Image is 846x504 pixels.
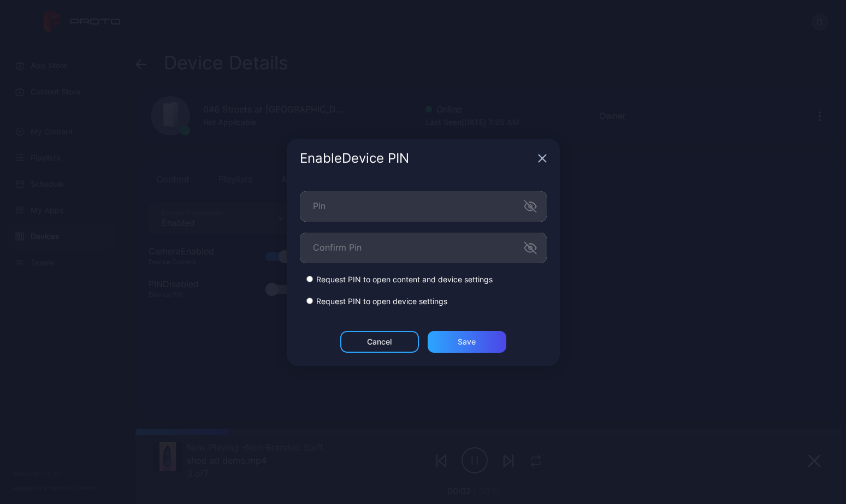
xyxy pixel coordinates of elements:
[300,191,547,222] input: Pin
[316,274,493,285] label: Request PIN to open content and device settings
[524,200,537,213] button: Pin
[524,241,537,254] button: Confirm Pin
[458,337,476,346] div: Save
[300,152,534,165] div: Enable Device PIN
[428,331,506,353] button: Save
[340,331,419,353] button: Cancel
[300,233,547,263] input: Confirm Pin
[316,296,447,307] label: Request PIN to open device settings
[367,337,392,346] div: Cancel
